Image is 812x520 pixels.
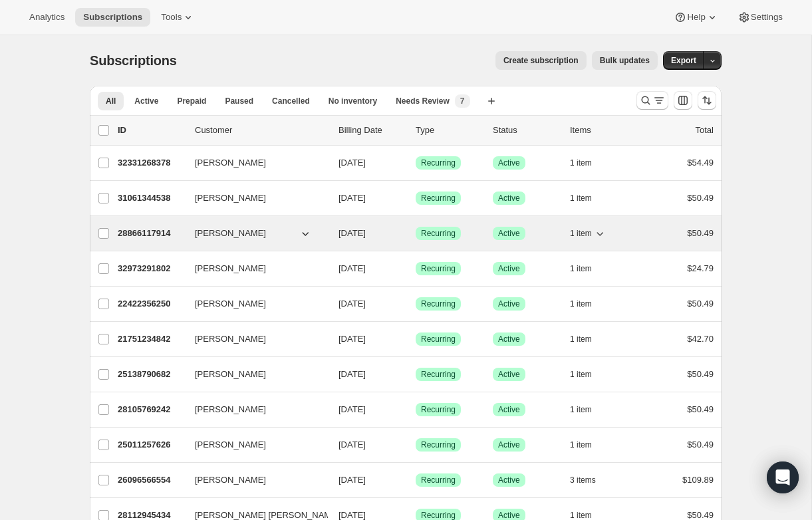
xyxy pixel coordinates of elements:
[21,8,72,27] button: Analytics
[118,471,714,489] div: 26096566554[PERSON_NAME][DATE]SuccessRecurringSuccessActive3 items$109.89
[338,334,366,344] span: [DATE]
[495,51,587,70] button: Create subscription
[118,473,184,487] p: 26096566554
[118,400,714,419] div: 28105769242[PERSON_NAME][DATE]SuccessRecurringSuccessActive1 item$50.49
[338,475,366,485] span: [DATE]
[570,369,592,380] span: 1 item
[570,124,636,137] div: Items
[187,364,320,385] button: [PERSON_NAME]
[687,404,714,414] span: $50.49
[570,330,607,348] button: 1 item
[570,189,607,207] button: 1 item
[687,440,714,450] span: $50.49
[118,368,184,381] p: 25138790682
[195,156,266,170] span: [PERSON_NAME]
[118,124,714,137] div: IDCustomerBilling DateTypeStatusItemsTotal
[195,124,328,137] p: Customer
[498,404,520,415] span: Active
[498,158,520,168] span: Active
[195,368,266,381] span: [PERSON_NAME]
[187,188,320,209] button: [PERSON_NAME]
[570,263,592,274] span: 1 item
[118,436,714,454] div: 25011257626[PERSON_NAME][DATE]SuccessRecurringSuccessActive1 item$50.49
[696,124,714,137] p: Total
[118,227,184,240] p: 28866117914
[75,8,150,27] button: Subscriptions
[674,91,692,110] button: Customize table column order and visibility
[187,152,320,174] button: [PERSON_NAME]
[493,124,559,137] p: Status
[570,471,610,489] button: 3 items
[460,96,465,106] span: 7
[187,434,320,455] button: [PERSON_NAME]
[421,299,456,309] span: Recurring
[118,156,184,170] p: 32331268378
[498,369,520,380] span: Active
[570,440,592,450] span: 1 item
[682,475,714,485] span: $109.89
[666,8,726,27] button: Help
[570,404,592,415] span: 1 item
[396,96,450,106] span: Needs Review
[195,438,266,452] span: [PERSON_NAME]
[687,12,705,23] span: Help
[687,228,714,238] span: $50.49
[592,51,658,70] button: Bulk updates
[177,96,206,106] span: Prepaid
[503,55,579,66] span: Create subscription
[118,262,184,275] p: 32973291802
[570,365,607,384] button: 1 item
[636,91,668,110] button: Search and filter results
[118,332,184,346] p: 21751234842
[29,12,65,23] span: Analytics
[421,193,456,203] span: Recurring
[498,334,520,344] span: Active
[134,96,158,106] span: Active
[498,228,520,239] span: Active
[498,475,520,485] span: Active
[118,295,714,313] div: 22422356250[PERSON_NAME][DATE]SuccessRecurringSuccessActive1 item$50.49
[570,193,592,203] span: 1 item
[187,258,320,279] button: [PERSON_NAME]
[187,328,320,350] button: [PERSON_NAME]
[498,440,520,450] span: Active
[195,192,266,205] span: [PERSON_NAME]
[338,263,366,273] span: [DATE]
[498,193,520,203] span: Active
[570,400,607,419] button: 1 item
[118,124,184,137] p: ID
[90,53,177,68] span: Subscriptions
[498,299,520,309] span: Active
[600,55,650,66] span: Bulk updates
[195,403,266,416] span: [PERSON_NAME]
[570,228,592,239] span: 1 item
[421,475,456,485] span: Recurring
[687,158,714,168] span: $54.49
[118,154,714,172] div: 32331268378[PERSON_NAME][DATE]SuccessRecurringSuccessActive1 item$54.49
[118,438,184,452] p: 25011257626
[421,334,456,344] span: Recurring
[338,510,366,520] span: [DATE]
[187,223,320,244] button: [PERSON_NAME]
[338,158,366,168] span: [DATE]
[338,369,366,379] span: [DATE]
[570,295,607,313] button: 1 item
[730,8,791,27] button: Settings
[687,299,714,309] span: $50.49
[570,158,592,168] span: 1 item
[416,124,482,137] div: Type
[225,96,253,106] span: Paused
[161,12,182,23] span: Tools
[481,92,502,110] button: Create new view
[195,297,266,311] span: [PERSON_NAME]
[421,263,456,274] span: Recurring
[687,369,714,379] span: $50.49
[687,263,714,273] span: $24.79
[570,475,596,485] span: 3 items
[570,299,592,309] span: 1 item
[153,8,203,27] button: Tools
[338,299,366,309] span: [DATE]
[687,334,714,344] span: $42.70
[338,193,366,203] span: [DATE]
[570,154,607,172] button: 1 item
